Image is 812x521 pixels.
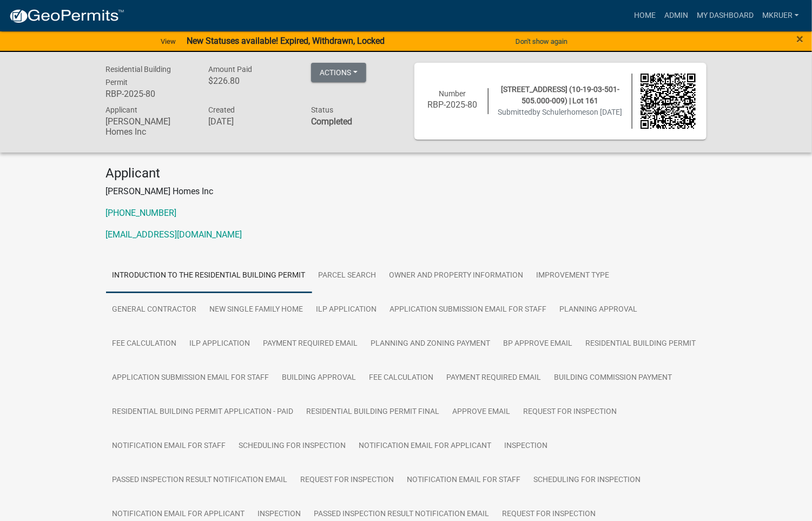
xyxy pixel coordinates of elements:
[208,116,295,127] h6: [DATE]
[311,63,366,82] button: Actions
[106,116,193,137] h6: [PERSON_NAME] Homes Inc
[498,429,554,464] a: Inspection
[106,208,177,218] a: [PHONE_NUMBER]
[758,5,803,26] a: mkruer
[527,463,648,498] a: Scheduling for Inspection
[363,361,440,395] a: Fee Calculation
[511,32,572,50] button: Don't show again
[257,327,365,361] a: Payment Required Email
[312,259,383,293] a: Parcel search
[446,395,517,430] a: Approve Email
[156,32,180,50] a: View
[106,185,707,198] p: [PERSON_NAME] Homes Inc
[106,89,193,99] h6: RBP-2025-80
[208,105,235,114] span: Created
[106,166,707,181] h4: Applicant
[440,361,548,395] a: Payment Required Email
[383,259,530,293] a: Owner and Property Information
[797,31,804,47] span: ×
[294,463,401,498] a: Request for Inspection
[311,105,333,114] span: Status
[276,361,363,395] a: Building Approval
[530,259,616,293] a: Improvement Type
[630,5,660,26] a: Home
[498,108,623,116] span: Submitted on [DATE]
[311,116,352,127] strong: Completed
[183,327,257,361] a: ILP Application
[797,32,804,45] button: Close
[517,395,624,430] a: Request for Inspection
[300,395,446,430] a: Residential Building Permit Final
[533,108,590,116] span: by Schulerhomes
[692,5,758,26] a: My Dashboard
[106,361,276,395] a: Application Submission Email for Staff
[106,229,242,240] a: [EMAIL_ADDRESS][DOMAIN_NAME]
[106,463,294,498] a: Passed Inspection Result Notification Email
[208,65,252,74] span: Amount Paid
[579,327,703,361] a: Residential Building Permit
[439,89,466,98] span: Number
[106,429,233,464] a: Notification Email for Staff
[106,259,312,293] a: Introduction to the Residential Building Permit
[106,395,300,430] a: Residential Building Permit Application - Paid
[641,74,696,129] img: QR code
[548,361,679,395] a: Building Commission Payment
[497,327,579,361] a: BP Approve Email
[187,36,385,46] strong: New Statuses available! Expired, Withdrawn, Locked
[353,429,498,464] a: Notification Email for Applicant
[106,105,138,114] span: Applicant
[106,65,171,87] span: Residential Building Permit
[384,293,553,327] a: Application Submission Email for Staff
[660,5,692,26] a: Admin
[106,327,183,361] a: Fee Calculation
[401,463,527,498] a: Notification Email for Staff
[233,429,353,464] a: Scheduling for Inspection
[365,327,497,361] a: Planning and Zoning Payment
[203,293,310,327] a: New Single Family Home
[425,100,480,110] h6: RBP-2025-80
[310,293,384,327] a: ILP Application
[106,293,203,327] a: General Contractor
[208,76,295,86] h6: $226.80
[501,85,619,105] span: [STREET_ADDRESS] (10-19-03-501-505.000-009) | Lot 161
[553,293,644,327] a: Planning Approval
